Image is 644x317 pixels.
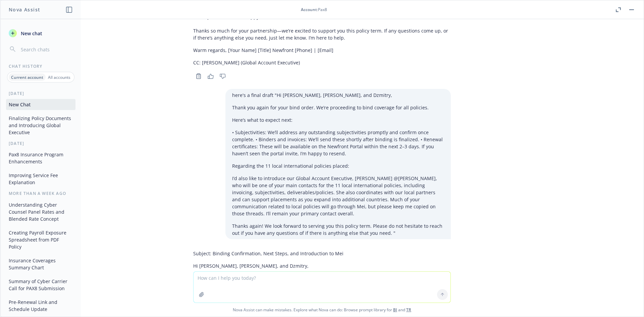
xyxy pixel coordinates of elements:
[232,92,444,99] p: here's a final draft "Hi [PERSON_NAME], [PERSON_NAME], and Dzmitry,
[406,307,411,313] a: TR
[193,250,451,257] p: Subject: Binding Confirmation, Next Steps, and Introduction to Mei
[193,47,451,54] p: Warm regards, [Your Name] [Title] Newfront [Phone] | [Email]
[232,175,444,217] p: I’d also like to introduce our Global Account Executive, [PERSON_NAME] @[PERSON_NAME], who will b...
[19,45,73,54] input: Search chats
[6,297,75,315] button: Pre-Renewal Link and Schedule Update
[9,6,40,13] h1: Nova Assist
[232,222,444,236] p: Thanks again! We look forward to serving you this policy term. Please do not hesitate to reach ou...
[6,276,75,294] button: Summary of Cyber Carrier Call for PAX8 Submission
[1,91,81,96] div: [DATE]
[6,227,75,252] button: Creating Payroll Exposure Spreadsheet from PDF Policy
[6,99,75,110] button: New Chat
[48,74,70,80] p: All accounts
[193,59,451,66] p: CC: [PERSON_NAME] (Global Account Executive)
[232,162,444,169] p: Regarding the 11 local international policies placed:
[3,303,641,317] span: Nova Assist can make mistakes. Explore what Nova can do: Browse prompt library for and
[1,141,81,146] div: [DATE]
[6,113,75,138] button: Finalizing Policy Documents and Introducing Global Executive
[19,30,42,37] span: New chat
[6,199,75,224] button: Understanding Cyber Counsel Panel Rates and Blended Rate Concept
[232,116,444,123] p: Here’s what to expect next:
[196,73,202,79] svg: Copy to clipboard
[193,262,451,269] p: Hi [PERSON_NAME], [PERSON_NAME], and Dzmitry,
[232,129,444,157] p: • Subjectivities: We’ll address any outstanding subjectivities promptly and confirm once complete...
[393,307,397,313] a: BI
[6,149,75,167] button: Pax8 Insurance Program Enhancements
[217,71,228,81] button: Thumbs down
[301,7,327,12] div: : Pax8
[232,104,444,111] p: Thank you again for your bind order. We’re proceeding to bind coverage for all policies.
[1,63,81,69] div: Chat History
[1,191,81,196] div: More than a week ago
[6,170,75,188] button: Improving Service Fee Explanation
[11,74,43,80] p: Current account
[193,27,451,41] p: Thanks so much for your partnership—we’re excited to support you this policy term. If any questio...
[301,7,317,12] span: Account
[6,255,75,273] button: Insurance Coverages Summary Chart
[6,27,75,39] button: New chat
